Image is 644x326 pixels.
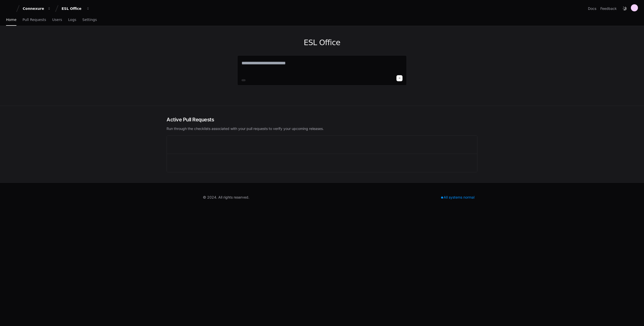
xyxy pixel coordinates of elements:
[167,116,477,123] h2: Active Pull Requests
[203,195,249,200] div: © 2024. All rights reserved.
[23,6,44,11] div: Connexure
[6,14,16,26] a: Home
[52,14,62,26] a: Users
[68,18,76,21] span: Logs
[167,126,477,131] p: Run through the checklists associated with your pull requests to verify your upcoming releases.
[237,38,407,47] h1: ESL Office
[588,6,596,11] a: Docs
[22,18,46,21] span: Pull Requests
[600,6,617,11] button: Feedback
[21,4,53,13] button: Connexure
[82,18,97,21] span: Settings
[6,18,16,21] span: Home
[438,194,477,201] div: All systems normal
[62,6,83,11] div: ESL Office
[68,14,76,26] a: Logs
[60,4,92,13] button: ESL Office
[22,14,46,26] a: Pull Requests
[82,14,97,26] a: Settings
[52,18,62,21] span: Users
